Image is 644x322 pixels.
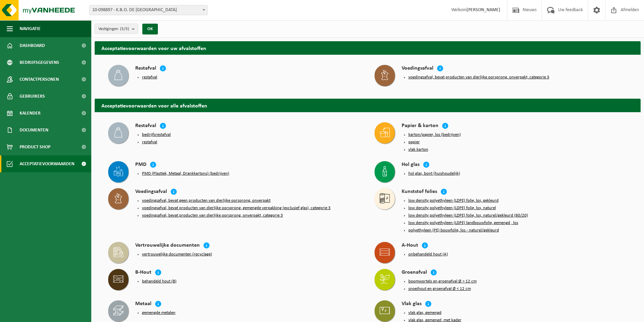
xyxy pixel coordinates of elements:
[142,198,270,203] button: voedingsafval, bevat geen producten van dierlijke oorsprong, onverpakt
[408,140,420,145] button: papier
[95,99,641,112] h2: Acceptatievoorwaarden voor alle afvalstoffen
[135,300,151,308] h4: Metaal
[408,252,448,257] button: onbehandeld hout (A)
[408,171,460,176] button: hol glas, bont (huishoudelijk)
[20,105,41,122] span: Kalender
[142,132,171,138] button: bedrijfsrestafval
[408,228,499,233] button: polyethyleen (PE) bouwfolie, los - naturel/gekleurd
[135,269,151,277] h4: B-Hout
[142,213,283,218] button: voedingsafval, bevat producten van dierlijke oorsprong, onverpakt, categorie 3
[142,140,157,145] button: restafval
[408,198,499,203] button: low density polyethyleen (LDPE) folie, los, gekleurd
[20,155,74,172] span: Acceptatievoorwaarden
[408,213,528,218] button: low density polyethyleen (LDPE) folie, los, naturel/gekleurd (80/20)
[408,132,461,138] button: karton/papier, los (bedrijven)
[90,5,207,15] span: 10-098897 - K.B.O. DE KAMELEON - OUDENAARDE
[135,122,156,130] h4: Restafval
[408,220,518,226] button: low density polyethyleen (LDPE) landbouwfolie, gemengd , los
[20,54,59,71] span: Bedrijfsgegevens
[402,161,420,169] h4: Hol glas
[402,269,427,277] h4: Groenafval
[408,75,549,80] button: voedingsafval, bevat producten van dierlijke oorsprong, onverpakt, categorie 3
[402,122,438,130] h4: Papier & karton
[408,279,477,284] button: boomwortels en groenafval Ø > 12 cm
[95,41,641,54] h2: Acceptatievoorwaarden voor uw afvalstoffen
[98,24,129,34] span: Vestigingen
[120,27,129,31] count: (3/3)
[95,24,138,34] button: Vestigingen(3/3)
[402,300,422,308] h4: Vlak glas
[408,310,442,316] button: vlak glas, gemengd
[402,65,433,73] h4: Voedingsafval
[135,161,146,169] h4: PMD
[402,242,418,250] h4: A-Hout
[20,122,48,139] span: Documenten
[142,205,331,211] button: voedingsafval, bevat producten van dierlijke oorsprong, gemengde verpakking (exclusief glas), cat...
[20,37,45,54] span: Dashboard
[467,7,500,13] strong: [PERSON_NAME]
[142,75,157,80] button: restafval
[135,188,167,196] h4: Voedingsafval
[142,279,176,284] button: behandeld hout (B)
[3,307,113,322] iframe: chat widget
[20,88,45,105] span: Gebruikers
[20,20,41,37] span: Navigatie
[135,65,156,73] h4: Restafval
[20,139,50,155] span: Product Shop
[142,171,229,176] button: PMD (Plastiek, Metaal, Drankkartons) (bedrijven)
[135,242,200,250] h4: Vertrouwelijke documenten
[408,147,428,152] button: vlak karton
[142,310,175,316] button: gemengde metalen
[402,188,437,196] h4: Kunststof folies
[408,286,471,292] button: snoeihout en groenafval Ø < 12 cm
[142,252,212,257] button: vertrouwelijke documenten (recyclage)
[20,71,59,88] span: Contactpersonen
[142,24,158,34] button: OK
[408,205,496,211] button: low density polyethyleen (LDPE) folie, los, naturel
